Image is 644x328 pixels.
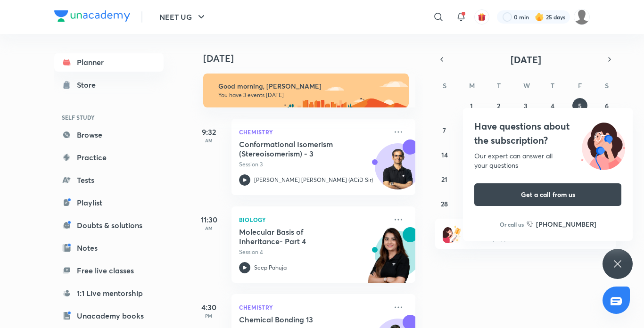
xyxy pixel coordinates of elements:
h5: Molecular Basis of Inheritance- Part 4 [239,227,356,246]
abbr: Wednesday [523,81,530,90]
abbr: Saturday [605,81,609,90]
abbr: September 21, 2025 [441,175,447,184]
abbr: Friday [578,81,582,90]
p: Chemistry [239,302,387,313]
abbr: September 7, 2025 [443,126,446,135]
abbr: Tuesday [497,81,501,90]
h4: [DATE] [203,53,425,64]
img: morning [203,74,409,107]
a: Notes [54,238,164,257]
button: September 21, 2025 [437,172,452,187]
p: Session 4 [239,248,387,256]
button: Get a call from us [474,183,621,206]
a: Planner [54,53,164,72]
img: Barsha Singh [574,9,590,25]
p: PM [190,313,228,319]
h4: Have questions about the subscription? [474,119,621,148]
h5: Chemical Bonding 13 [239,315,356,324]
img: avatar [478,13,486,21]
img: unacademy [363,227,415,292]
a: Browse [54,125,164,144]
h5: Conformational Isomerism (Stereoisomerism) - 3 [239,139,356,158]
button: September 6, 2025 [599,98,614,113]
p: Session 3 [239,160,387,169]
button: September 28, 2025 [437,196,452,211]
a: Unacademy books [54,306,164,325]
button: NEET UG [154,8,213,26]
a: Company Logo [54,10,130,24]
a: Free live classes [54,261,164,280]
abbr: September 1, 2025 [470,101,473,110]
img: referral [443,224,462,243]
button: September 1, 2025 [464,98,479,113]
abbr: September 2, 2025 [497,101,500,110]
h5: 9:32 [190,126,228,138]
h6: Good morning, [PERSON_NAME] [218,82,400,90]
h6: SELF STUDY [54,109,164,125]
abbr: Thursday [551,81,554,90]
p: AM [190,225,228,231]
p: Or call us [500,220,524,229]
p: Chemistry [239,126,387,138]
div: Store [77,79,101,90]
button: September 7, 2025 [437,123,452,138]
abbr: September 5, 2025 [578,101,582,110]
a: [PHONE_NUMBER] [527,219,596,229]
abbr: Sunday [443,81,446,90]
div: Our expert can answer all your questions [474,151,621,170]
p: [PERSON_NAME] [PERSON_NAME] (ACiD Sir) [254,176,373,184]
button: September 5, 2025 [572,98,587,113]
a: Practice [54,148,164,167]
abbr: September 28, 2025 [441,199,448,208]
button: [DATE] [448,53,603,66]
p: Biology [239,214,387,225]
abbr: September 14, 2025 [441,150,448,159]
button: September 4, 2025 [545,98,560,113]
img: Company Logo [54,10,130,22]
button: September 2, 2025 [491,98,506,113]
a: Playlist [54,193,164,212]
a: 1:1 Live mentorship [54,284,164,303]
img: streak [535,12,544,22]
a: Doubts & solutions [54,216,164,235]
abbr: Monday [469,81,475,90]
img: Avatar [375,148,421,194]
span: [DATE] [511,53,541,66]
a: Tests [54,171,164,189]
abbr: September 3, 2025 [524,101,528,110]
button: September 14, 2025 [437,147,452,162]
a: Store [54,75,164,94]
p: You have 3 events [DATE] [218,91,400,99]
h5: 11:30 [190,214,228,225]
button: September 3, 2025 [518,98,533,113]
p: Seep Pahuja [254,263,287,272]
abbr: September 6, 2025 [605,101,609,110]
abbr: September 4, 2025 [551,101,554,110]
img: ttu_illustration_new.svg [573,119,633,170]
h5: 4:30 [190,302,228,313]
h6: [PHONE_NUMBER] [536,219,596,229]
button: avatar [474,9,489,25]
p: AM [190,138,228,143]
